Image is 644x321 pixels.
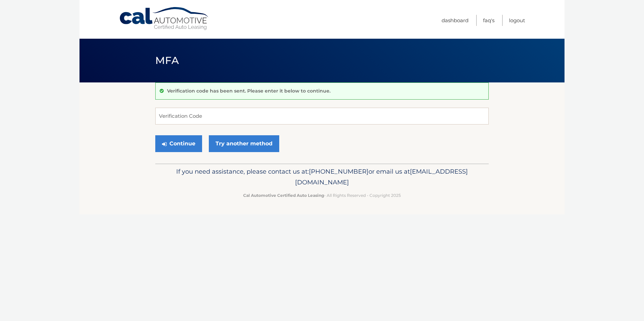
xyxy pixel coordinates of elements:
button: Continue [155,135,202,152]
p: Verification code has been sent. Please enter it below to continue. [167,88,330,94]
input: Verification Code [155,108,489,124]
a: Dashboard [442,15,469,26]
span: [PHONE_NUMBER] [309,168,368,175]
strong: Cal Automotive Certified Auto Leasing [243,193,324,198]
a: Logout [509,15,525,26]
a: Cal Automotive [119,7,210,31]
span: MFA [155,54,179,67]
p: If you need assistance, please contact us at: or email us at [160,166,484,188]
a: Try another method [209,135,279,152]
a: FAQ's [483,15,494,26]
span: [EMAIL_ADDRESS][DOMAIN_NAME] [295,168,468,186]
p: - All Rights Reserved - Copyright 2025 [160,192,484,199]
